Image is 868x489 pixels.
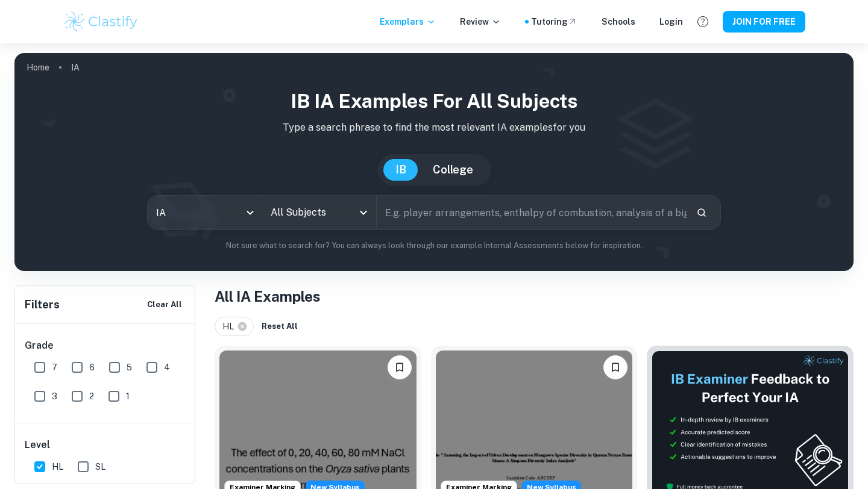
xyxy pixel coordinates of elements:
[52,390,57,403] span: 3
[71,61,80,74] p: IA
[164,361,170,374] span: 4
[602,15,635,28] a: Schools
[723,11,805,33] button: JOIN FOR FREE
[215,317,254,336] div: HL
[27,59,49,76] a: Home
[380,15,436,28] p: Exemplars
[460,15,501,28] p: Review
[388,355,412,379] button: Please log in to bookmark exemplars
[25,296,60,313] h6: Filters
[215,285,854,307] h1: All IA Examples
[148,196,262,229] div: IA
[259,317,301,335] button: Reset All
[421,159,485,181] button: College
[14,53,854,271] img: profile cover
[603,355,627,379] button: Please log in to bookmark exemplars
[95,460,105,473] span: SL
[24,240,844,252] p: Not sure what to search for? You can always look through our example Internal Assessments below f...
[52,361,57,374] span: 7
[52,460,63,473] span: HL
[144,296,185,314] button: Clear All
[126,390,130,403] span: 1
[383,159,418,181] button: IB
[63,10,139,34] img: Clastify logo
[355,204,372,221] button: Open
[691,202,712,223] button: Search
[377,196,687,229] input: E.g. player arrangements, enthalpy of combustion, analysis of a big city...
[89,361,95,374] span: 6
[24,87,844,116] h1: IB IA examples for all subjects
[693,11,713,32] button: Help and Feedback
[222,320,239,333] span: HL
[659,15,683,28] a: Login
[89,390,94,403] span: 2
[127,361,132,374] span: 5
[25,438,186,452] h6: Level
[24,120,844,135] p: Type a search phrase to find the most relevant IA examples for you
[25,338,186,353] h6: Grade
[531,15,577,28] a: Tutoring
